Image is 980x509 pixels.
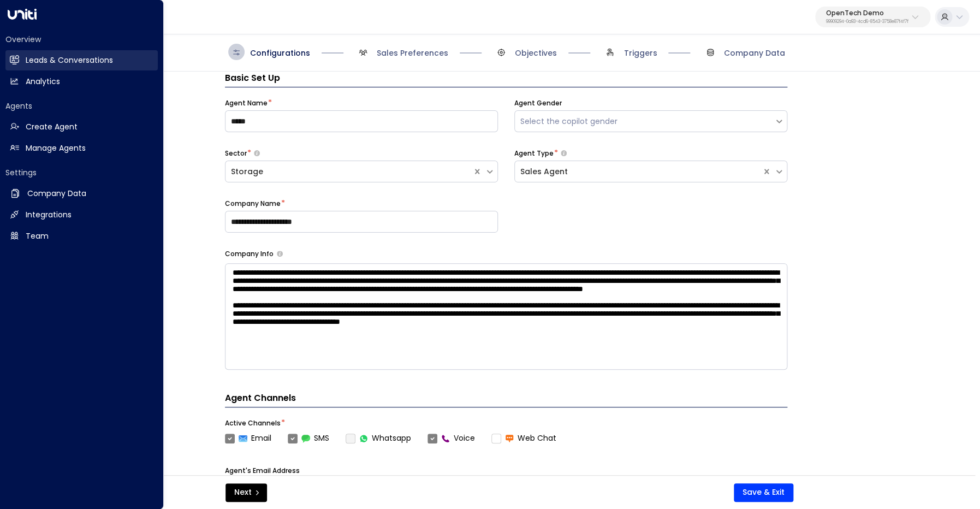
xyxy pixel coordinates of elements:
label: Sector [225,149,247,158]
a: Integrations [5,205,158,225]
div: Storage [231,166,467,177]
a: Company Data [5,184,158,204]
button: Save & Exit [734,483,793,502]
div: Sales Agent [520,166,756,177]
label: Agent Name [225,98,268,108]
a: Manage Agents [5,138,158,158]
p: OpenTech Demo [826,10,908,16]
a: Create Agent [5,117,158,137]
button: Next [225,483,267,502]
button: Select whether your copilot will handle inquiries directly from leads or from brokers representin... [561,150,567,157]
button: Select whether your copilot will handle inquiries directly from leads or from brokers representin... [254,150,260,157]
h2: Analytics [26,76,60,87]
label: Web Chat [491,433,556,444]
a: Analytics [5,72,158,92]
button: OpenTech Demo99909294-0a93-4cd6-8543-3758e87f4f7f [815,7,930,27]
label: Voice [427,433,475,444]
h2: Settings [5,167,158,178]
p: 99909294-0a93-4cd6-8543-3758e87f4f7f [826,20,908,24]
span: Triggers [623,48,657,58]
div: To activate this channel, please go to the Integrations page [346,433,411,444]
label: Company Name [225,199,281,209]
h2: Integrations [26,209,72,221]
span: Company Data [724,48,785,58]
span: Objectives [515,48,557,58]
label: Agent Type [514,149,554,158]
h2: Leads & Conversations [26,55,113,66]
span: Configurations [250,48,310,58]
label: Company Info [225,249,274,259]
button: Provide a brief overview of your company, including your industry, products or services, and any ... [277,251,283,257]
label: Agent's Email Address [225,466,300,476]
div: Select the copilot gender [520,116,769,127]
h2: Overview [5,34,158,45]
label: Email [225,433,271,444]
h2: Manage Agents [26,143,86,154]
h3: Basic Set Up [225,72,787,87]
label: Agent Gender [514,98,562,108]
h4: Agent Channels [225,392,787,407]
label: Active Channels [225,418,281,428]
h2: Agents [5,100,158,111]
h2: Company Data [27,188,86,199]
h2: Create Agent [26,121,78,133]
label: SMS [288,433,329,444]
label: Whatsapp [346,433,411,444]
a: Leads & Conversations [5,50,158,70]
span: Sales Preferences [377,48,448,58]
h2: Team [26,230,49,242]
a: Team [5,226,158,246]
